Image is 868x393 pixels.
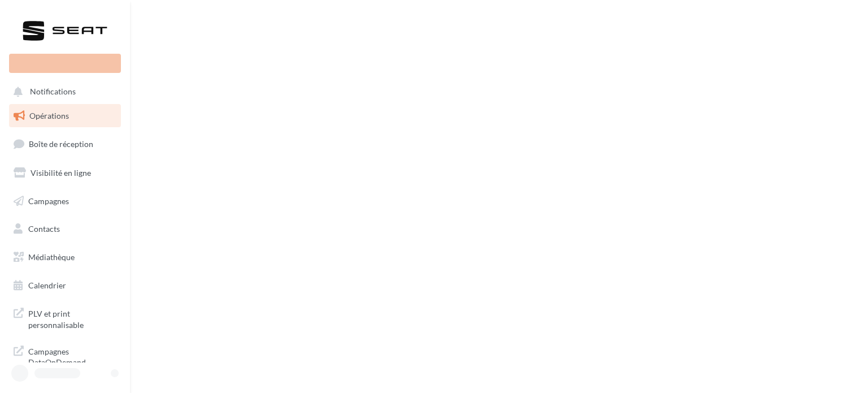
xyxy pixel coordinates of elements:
span: Visibilité en ligne [31,168,91,178]
span: Boîte de réception [29,139,93,149]
a: Visibilité en ligne [7,161,123,185]
a: Boîte de réception [7,132,123,156]
span: Campagnes [28,196,69,205]
span: Contacts [28,224,60,234]
span: Campagnes DataOnDemand [28,344,116,368]
a: PLV et print personnalisable [7,301,123,335]
a: Campagnes [7,189,123,213]
span: PLV et print personnalisable [28,306,116,330]
div: Nouvelle campagne [9,54,121,73]
a: Calendrier [7,274,123,297]
a: Campagnes DataOnDemand [7,339,123,373]
span: Opérations [29,111,69,120]
a: Opérations [7,104,123,128]
span: Calendrier [28,280,66,290]
a: Contacts [7,217,123,241]
span: Notifications [30,87,76,97]
a: Médiathèque [7,245,123,269]
span: Médiathèque [28,252,75,262]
